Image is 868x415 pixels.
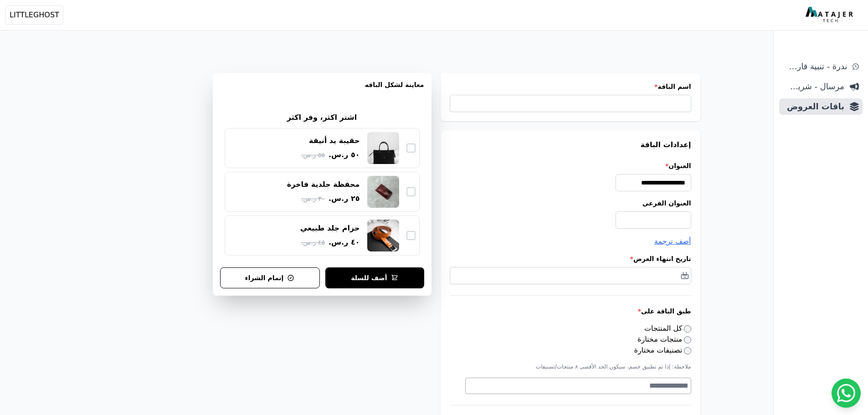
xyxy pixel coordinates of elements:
img: محفظة جلدية فاخرة [367,176,399,208]
button: LITTLEGHOST [5,5,63,25]
label: تصنيفات مختارة [634,346,691,354]
span: LITTLEGHOST [10,10,59,20]
div: حزام جلد طبيعي [300,223,360,233]
span: ٢٥ ر.س. [329,193,360,204]
h3: معاينة لشكل الباقه [220,80,424,100]
label: العنوان [450,161,691,170]
img: MatajerTech Logo [806,7,855,23]
p: ملاحظة: إذا تم تطبيق خصم، سيكون الحد الأقصى ٨ منتجات/تصنيفات [450,363,691,370]
input: تصنيفات مختارة [684,347,691,354]
span: ٥٠ ر.س. [329,149,360,160]
textarea: Search [466,380,688,391]
input: كل المنتجات [684,325,691,333]
span: مرسال - شريط دعاية [783,80,844,93]
label: منتجات مختارة [637,335,691,343]
span: ٣٠ ر.س. [301,194,325,204]
span: ٤٠ ر.س. [329,237,360,248]
span: ٥٥ ر.س. [301,150,325,160]
button: أضف ترجمة [654,236,691,247]
label: تاريخ انتهاء العرض [450,254,691,263]
button: إتمام الشراء [220,267,320,288]
input: منتجات مختارة [684,336,691,343]
span: ٤٥ ر.س. [301,238,325,247]
label: طبق الباقة على [450,307,691,316]
div: حقيبة يد أنيقة [309,136,360,146]
label: كل المنتجات [644,324,691,333]
img: حقيبة يد أنيقة [367,132,399,164]
label: العنوان الفرعي [450,199,691,208]
button: أضف للسلة [325,267,424,288]
label: اسم الباقة [450,82,691,91]
img: حزام جلد طبيعي [367,220,399,251]
span: باقات العروض [783,100,844,113]
span: أضف ترجمة [654,237,691,246]
div: محفظة جلدية فاخرة [287,179,360,190]
h3: إعدادات الباقة [450,139,691,150]
h2: اشتر اكثر، وفر اكثر [287,112,357,123]
span: ندرة - تنبية قارب علي النفاذ [783,60,847,73]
